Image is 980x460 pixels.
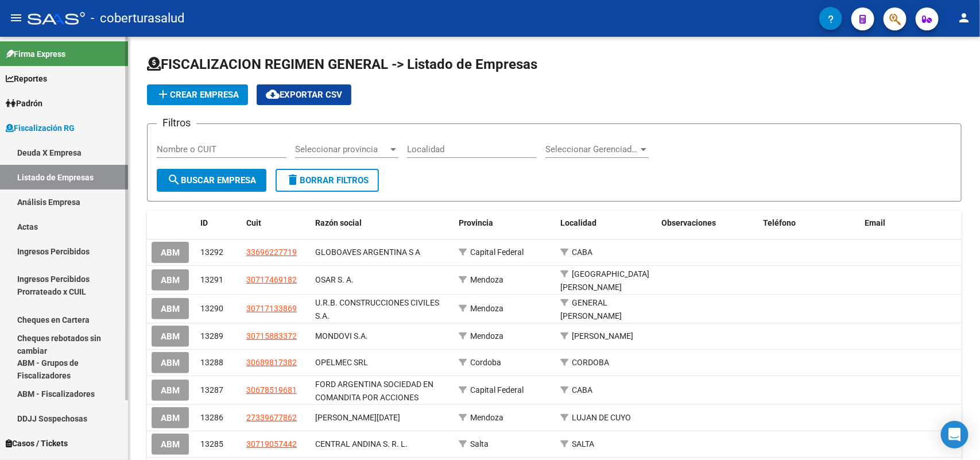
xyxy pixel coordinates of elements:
span: Razón social [315,218,362,227]
span: Seleccionar Gerenciador [545,144,638,154]
span: 13290 [200,304,223,313]
span: Crear Empresa [156,90,239,100]
span: 13285 [200,439,223,449]
datatable-header-cell: Cuit [242,211,311,235]
datatable-header-cell: ID [196,211,242,235]
span: CABA [572,248,592,257]
span: Provincia [459,218,493,227]
span: Fiscalización RG [6,122,75,134]
button: Buscar Empresa [157,169,266,192]
span: Cordoba [470,358,501,367]
span: Capital Federal [470,385,524,395]
mat-icon: cloud_download [266,87,280,101]
span: Localidad [560,218,596,227]
span: 13291 [200,275,223,284]
span: Mendoza [470,275,503,284]
span: CENTRAL ANDINA S. R. L. [315,439,408,449]
span: ABM [161,385,180,396]
button: Exportar CSV [257,84,351,105]
span: Seleccionar provincia [295,144,388,154]
span: Cuit [246,218,261,227]
span: Borrar Filtros [286,175,369,185]
span: 13287 [200,385,223,395]
span: Mendoza [470,413,503,422]
mat-icon: add [156,87,170,101]
span: [GEOGRAPHIC_DATA][PERSON_NAME] [560,269,649,292]
span: 30719057442 [246,439,297,449]
span: 13292 [200,248,223,257]
span: Reportes [6,72,47,85]
button: Borrar Filtros [276,169,379,192]
span: Email [865,218,885,227]
span: CABA [572,385,592,395]
button: ABM [152,298,189,319]
span: 30715883372 [246,331,297,341]
span: 30717469182 [246,275,297,284]
span: 13289 [200,331,223,341]
button: ABM [152,269,189,291]
span: U.R.B. CONSTRUCCIONES CIVILES S.A. [315,298,439,320]
mat-icon: menu [9,11,23,25]
button: ABM [152,380,189,401]
span: ABM [161,331,180,342]
span: 30678519681 [246,385,297,395]
span: ID [200,218,208,227]
span: FORD ARGENTINA SOCIEDAD EN COMANDITA POR ACCIONES [315,380,433,402]
span: OPELMEC SRL [315,358,368,367]
span: [PERSON_NAME] [572,331,633,341]
mat-icon: search [167,173,181,187]
button: ABM [152,407,189,428]
span: Exportar CSV [266,90,342,100]
span: LUJAN DE CUYO [572,413,631,422]
span: 13286 [200,413,223,422]
span: ABM [161,304,180,314]
span: Teléfono [763,218,796,227]
h3: Filtros [157,115,196,131]
span: CORDOBA [572,358,609,367]
span: 30717133869 [246,304,297,313]
span: Firma Express [6,48,65,60]
button: Crear Empresa [147,84,248,105]
span: MONDOVI S.A. [315,331,368,341]
datatable-header-cell: Teléfono [758,211,860,235]
span: SALTA [572,439,594,449]
span: OSAR S. A. [315,275,354,284]
span: BORDON ALDANA LUCIA [315,413,400,422]
mat-icon: delete [286,173,300,187]
span: GENERAL [PERSON_NAME] [560,298,622,320]
span: - coberturasalud [91,6,184,31]
div: Open Intercom Messenger [941,421,969,449]
span: 30689817382 [246,358,297,367]
span: ABM [161,248,180,258]
span: Casos / Tickets [6,437,68,450]
button: ABM [152,352,189,373]
span: Mendoza [470,304,503,313]
span: ABM [161,358,180,368]
datatable-header-cell: Email [860,211,962,235]
span: Observaciones [662,218,716,227]
button: ABM [152,326,189,347]
span: Padrón [6,97,42,110]
span: Buscar Empresa [167,175,256,185]
span: ABM [161,439,180,450]
span: 27339677862 [246,413,297,422]
span: ABM [161,275,180,285]
span: Salta [470,439,489,449]
datatable-header-cell: Localidad [556,211,657,235]
button: ABM [152,242,189,263]
span: Capital Federal [470,248,524,257]
span: 13288 [200,358,223,367]
datatable-header-cell: Provincia [454,211,556,235]
button: ABM [152,434,189,455]
span: ABM [161,413,180,423]
span: GLOBOAVES ARGENTINA S A [315,248,420,257]
span: Mendoza [470,331,503,341]
span: FISCALIZACION REGIMEN GENERAL -> Listado de Empresas [147,56,537,72]
datatable-header-cell: Observaciones [657,211,759,235]
span: 33696227719 [246,248,297,257]
mat-icon: person [957,11,971,25]
datatable-header-cell: Razón social [311,211,454,235]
